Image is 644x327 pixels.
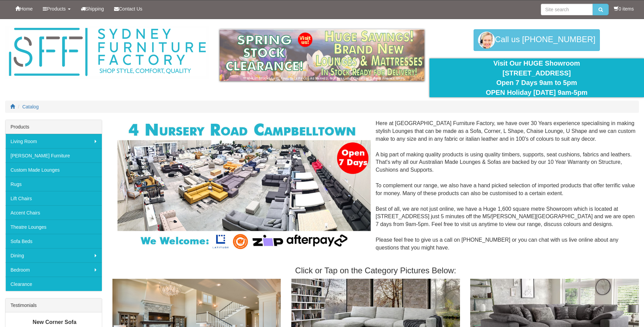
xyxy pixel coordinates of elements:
[5,148,102,162] a: [PERSON_NAME] Furniture
[5,234,102,248] a: Sofa Beds
[5,298,102,312] div: Testimonials
[614,5,634,12] li: 0 items
[5,277,102,291] a: Clearance
[38,0,75,17] a: Products
[112,266,639,275] h3: Click or Tap on the Category Pictures Below:
[33,319,76,325] b: New Corner Sofa
[112,120,639,259] div: Here at [GEOGRAPHIC_DATA] Furniture Factory, we have over 30 Years experience specialising in mak...
[5,26,209,79] img: Sydney Furniture Factory
[541,4,593,15] input: Site search
[5,177,102,191] a: Rugs
[76,0,109,17] a: Shipping
[117,120,370,252] img: Corner Modular Lounges
[20,6,33,12] span: Home
[47,6,66,12] span: Products
[5,134,102,148] a: Living Room
[86,6,104,12] span: Shipping
[109,0,147,17] a: Contact Us
[119,6,142,12] span: Contact Us
[5,191,102,205] a: Lift Chairs
[5,220,102,234] a: Theatre Lounges
[220,29,424,81] img: spring-sale.gif
[5,205,102,220] a: Accent Chairs
[5,120,102,134] div: Products
[435,58,639,97] div: Visit Our HUGE Showroom [STREET_ADDRESS] Open 7 Days 9am to 5pm OPEN Holiday [DATE] 9am-5pm
[10,0,38,17] a: Home
[5,162,102,177] a: Custom Made Lounges
[22,104,39,109] a: Catalog
[5,262,102,277] a: Bedroom
[5,248,102,262] a: Dining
